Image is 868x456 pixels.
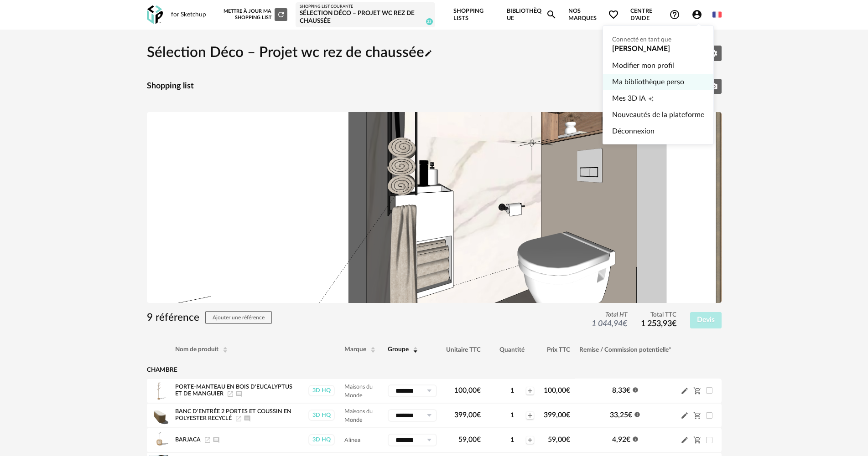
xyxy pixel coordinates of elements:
div: Shopping List courante [300,4,431,10]
span: Help Circle Outline icon [669,9,680,20]
span: € [477,387,481,394]
img: fr [712,10,722,19]
button: Devis [690,312,722,328]
span: 1 044,94 [592,320,627,328]
span: Cart Minus icon [693,436,702,443]
span: € [566,436,570,443]
span: Cart Minus icon [693,411,702,419]
div: 1 [499,436,525,444]
button: Ajouter une référence [205,311,272,324]
a: Shopping List courante Sélection Déco – Projet wc rez de chaussée 33 [300,4,431,26]
img: OXP [147,5,163,24]
span: Groupe [388,347,409,353]
a: Launch icon [235,416,242,421]
div: Sélectionner un groupe [388,434,437,446]
a: 3D HQ [308,385,335,396]
th: Unitaire TTC [442,338,485,362]
span: € [623,320,627,328]
span: € [672,320,676,328]
th: Quantité [485,338,539,362]
span: Ajouter un commentaire [244,416,251,421]
span: Pencil icon [681,411,689,420]
span: 33 [426,18,433,25]
th: Prix TTC [539,338,575,362]
img: Product pack shot [149,381,168,400]
span: 59,00 [458,436,481,443]
th: Remise / Commission potentielle* [575,338,676,362]
span: Nom de produit [175,347,218,353]
div: Sélection Déco – Projet wc rez de chaussée [300,10,431,26]
span: Marque [344,347,366,353]
span: Maisons du Monde [344,409,373,423]
span: Total TTC [641,311,676,319]
span: € [628,411,632,419]
div: Sélectionner un groupe [388,384,437,397]
span: € [566,411,570,419]
a: Déconnexion [612,123,704,139]
span: Total HT [592,311,627,319]
span: 1 253,93 [641,320,676,328]
span: 33,25 [610,411,632,419]
span: 399,00 [454,411,481,419]
img: Product pack shot [149,406,168,425]
span: 399,00 [544,411,570,419]
span: Pencil icon [681,386,689,395]
span: Ajouter un commentaire [213,437,220,442]
span: Account Circle icon [691,9,702,20]
h3: 9 référence [147,311,272,324]
img: Product pack shot [149,430,168,450]
span: Alinea [344,437,360,443]
div: Sélectionner un groupe [388,409,437,422]
span: Information icon [632,435,639,442]
span: Mes 3D IA [612,90,646,107]
div: for Sketchup [171,11,206,19]
div: 3D HQ [308,434,335,446]
a: Nouveautés de la plateforme [612,107,704,123]
span: 8,33 [612,387,630,394]
span: Cart Minus icon [693,387,702,394]
span: Pencil icon [424,46,432,60]
span: € [477,411,481,419]
div: 3D HQ [308,410,335,421]
span: € [477,436,481,443]
div: 1 [499,387,525,395]
span: Creation icon [648,90,654,107]
td: CHAMBRE [147,362,575,378]
a: 3D HQ [308,434,335,446]
h2: Sélection Déco – Projet wc rez de chaussée [147,44,432,62]
span: € [626,387,630,394]
span: Plus icon [526,436,534,444]
img: Snapshot [147,112,722,302]
span: Refresh icon [277,12,285,17]
span: Information icon [632,386,639,393]
span: Ajouter un commentaire [235,391,243,397]
span: Centre d'aideHelp Circle Outline icon [630,7,680,22]
span: Plus icon [526,387,534,395]
span: Pencil icon [681,436,689,444]
span: Devis [697,316,715,323]
div: 1 [499,411,525,420]
span: 59,00 [548,436,570,443]
span: 100,00 [544,387,570,394]
span: Banc d'entrée 2 portes et coussin en polyester recyclé [175,409,291,421]
span: Information icon [634,410,640,418]
span: Ajouter une référence [213,315,265,320]
a: Launch icon [227,391,234,397]
h4: Shopping list [147,81,194,92]
a: Launch icon [204,437,211,442]
span: 100,00 [454,387,481,394]
span: BARJACA [175,437,201,442]
span: Plus icon [526,412,534,419]
span: € [566,387,570,394]
span: Maisons du Monde [344,384,373,398]
span: 4,92 [612,436,630,443]
div: 3D HQ [308,385,335,396]
span: € [626,436,630,443]
a: Modifier mon profil [612,57,704,74]
span: Heart Outline icon [608,9,619,20]
span: Magnify icon [546,9,557,20]
a: Ma bibliothèque perso [612,74,704,90]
